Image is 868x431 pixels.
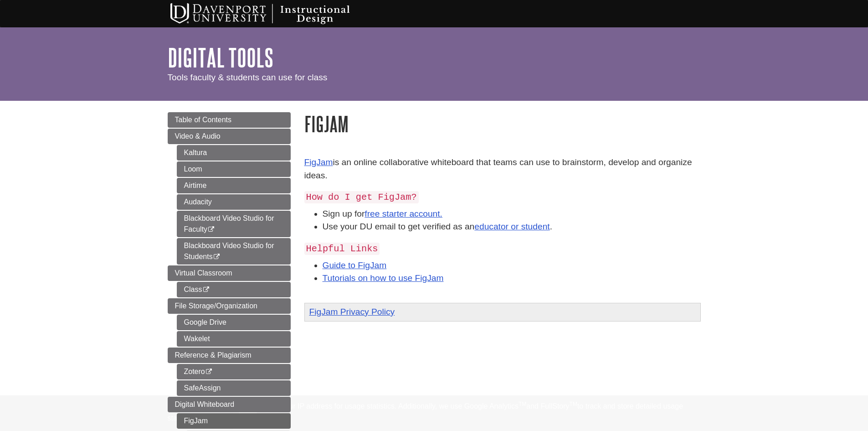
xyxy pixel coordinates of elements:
a: Digital Tools [168,43,273,72]
span: Tools faculty & students can use for class [168,73,328,82]
span: Virtual Classroom [175,269,232,277]
p: is an online collaborative whiteboard that teams can use to brainstorm, develop and organize ideas. [304,156,701,182]
a: Audacity [177,194,291,210]
i: This link opens in a new window [202,287,210,293]
img: Davenport University Instructional Design [163,2,382,25]
div: This site uses cookies and records your IP address for usage statistics. Additionally, we use Goo... [168,401,701,426]
a: SafeAssign [177,380,291,396]
a: Kaltura [177,145,291,161]
a: free starter account. [365,209,442,218]
a: Table of Contents [168,112,291,128]
span: Table of Contents [175,116,232,124]
a: Video & Audio [168,129,291,144]
a: FigJam Privacy Policy [309,307,395,317]
a: File Storage/Organization [168,298,291,314]
a: Blackboard Video Studio for Students [177,238,291,265]
a: Guide to FigJam [323,260,387,270]
a: Reference & Plagiarism [168,348,291,363]
a: Loom [177,161,291,177]
i: This link opens in a new window [205,369,213,375]
a: FigJam [177,413,291,429]
a: Virtual Classroom [168,265,291,281]
a: Zotero [177,364,291,379]
h1: FigJam [304,112,701,135]
i: This link opens in a new window [213,254,221,260]
a: Tutorials on how to use FigJam [323,273,444,283]
span: Video & Audio [175,132,221,140]
a: Blackboard Video Studio for Faculty [177,211,291,237]
a: FigJam [304,157,333,167]
a: educator or student [474,222,550,231]
code: How do I get FigJam? [304,191,419,203]
span: Digital Whiteboard [175,400,235,408]
span: Reference & Plagiarism [175,351,252,359]
a: Digital Whiteboard [168,397,291,412]
sup: TM [519,401,526,407]
sup: TM [570,401,577,407]
a: Airtime [177,178,291,193]
a: Wakelet [177,331,291,347]
li: Sign up for [323,208,701,221]
li: Use your DU email to get verified as an . [323,220,701,234]
i: This link opens in a new window [207,227,215,233]
a: Google Drive [177,315,291,330]
span: File Storage/Organization [175,302,257,310]
code: Helpful Links [304,243,380,255]
a: Class [177,282,291,297]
